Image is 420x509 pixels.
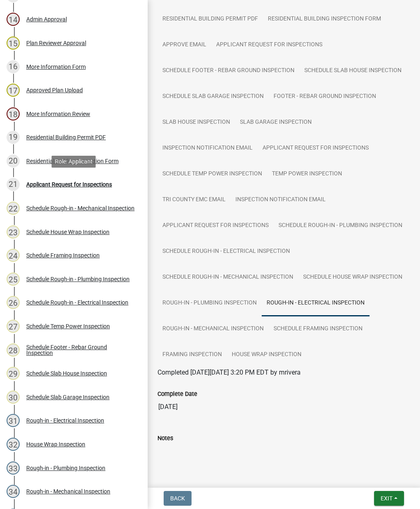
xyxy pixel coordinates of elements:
div: More Information Review [26,111,90,117]
div: 15 [7,36,20,50]
a: Applicant Request for Inspections [258,135,374,161]
a: Slab House Inspection [157,109,235,136]
a: Rough-in - Mechanical Inspection [157,316,269,342]
span: Exit [381,495,393,502]
div: 17 [7,84,20,97]
button: Back [164,491,192,506]
div: 31 [7,414,20,427]
div: Admin Approval [26,16,67,22]
a: Schedule Rough-in - Electrical Inspection [157,239,295,265]
div: Approved Plan Upload [26,87,83,93]
div: 29 [7,367,20,380]
a: Schedule Footer - Rebar Ground Inspection [157,58,299,84]
a: Footer - Rebar Ground Inspection [269,84,381,110]
div: Schedule Slab House Inspection [26,370,107,376]
a: Schedule Framing Inspection [269,316,367,342]
a: Temp Power Inspection [267,161,347,187]
div: Schedule Rough-in - Mechanical Inspection [26,205,135,211]
label: Complete Date [157,391,197,397]
a: Applicant Request for Inspections [157,213,274,239]
a: Schedule Rough-in - Mechanical Inspection [157,264,298,291]
a: Residential Building Permit PDF [157,6,263,32]
a: Approve Email [157,32,211,58]
div: Schedule Footer - Rebar Ground Inspection [26,344,135,356]
a: Tri County EMC email [157,187,231,213]
div: 18 [7,107,20,120]
div: 28 [7,343,20,357]
div: Rough-in - Electrical Inspection [26,418,104,423]
button: Exit [374,491,404,506]
a: Slab Garage Inspection [235,109,317,136]
div: 33 [7,461,20,475]
div: 21 [7,178,20,191]
a: Schedule Temp Power Inspection [157,161,267,187]
a: Applicant Request for Inspections [211,32,327,58]
div: Residential Building Permit PDF [26,134,106,140]
div: 16 [7,60,20,73]
a: Rough-in - Electrical Inspection [262,290,370,316]
span: Completed [DATE][DATE] 3:20 PM EDT by mrivera [157,368,301,376]
div: Schedule House Wrap Inspection [26,229,110,235]
div: Applicant Request for Inspections [26,182,112,187]
a: Rough-in - Plumbing Inspection [157,290,262,316]
div: 30 [7,391,20,404]
div: Schedule Temp Power Inspection [26,323,110,329]
a: House Wrap Inspection [227,342,306,368]
span: Back [170,495,185,502]
div: 27 [7,320,20,333]
a: Schedule Rough-in - Plumbing Inspection [274,213,407,239]
div: 32 [7,438,20,451]
div: Role: Applicant [52,156,96,168]
div: Plan Reviewer Approval [26,40,86,46]
label: Notes [157,436,173,441]
div: 34 [7,485,20,498]
div: 26 [7,296,20,309]
a: Inspection Notification Email [157,135,258,161]
div: Residential Building Inspection Form [26,158,119,164]
a: Framing Inspection [157,342,227,368]
a: Schedule Slab Garage Inspection [157,84,269,110]
a: Residential Building Inspection Form [263,6,386,32]
div: 25 [7,273,20,286]
div: Schedule Rough-in - Plumbing Inspection [26,276,130,282]
div: More Information Form [26,64,86,70]
a: Schedule House Wrap Inspection [298,264,407,291]
a: Schedule Slab House Inspection [299,58,406,84]
div: Schedule Rough-in - Electrical Inspection [26,300,128,305]
div: Rough-in - Mechanical Inspection [26,489,110,494]
div: 22 [7,202,20,215]
div: Schedule Slab Garage Inspection [26,394,110,400]
div: 19 [7,131,20,144]
a: Inspection Notification Email [231,187,331,213]
div: 20 [7,155,20,168]
div: 24 [7,249,20,262]
div: 14 [7,13,20,26]
div: Rough-in - Plumbing Inspection [26,465,105,471]
div: House Wrap Inspection [26,441,85,447]
div: 23 [7,225,20,239]
div: Schedule Framing Inspection [26,252,100,258]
